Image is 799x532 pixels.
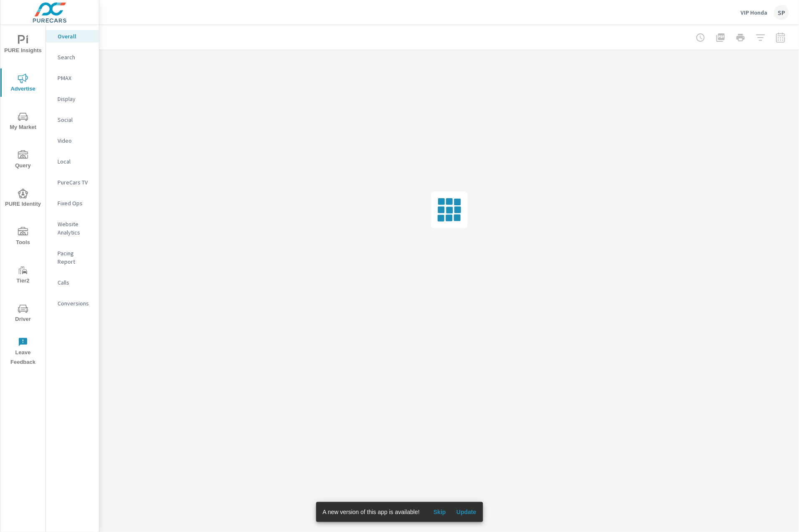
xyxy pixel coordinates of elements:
[46,218,99,239] div: Website Analytics
[46,113,99,126] div: Social
[58,220,92,237] p: Website Analytics
[323,509,420,515] span: A new version of this app is available!
[46,276,99,289] div: Calls
[3,112,43,132] span: My Market
[3,189,43,209] span: PURE Identity
[46,247,99,268] div: Pacing Report
[58,178,92,187] p: PureCars TV
[46,155,99,168] div: Local
[46,134,99,147] div: Video
[58,74,92,82] p: PMAX
[58,278,92,287] p: Calls
[58,157,92,166] p: Local
[58,95,92,103] p: Display
[3,304,43,324] span: Driver
[741,9,767,16] p: VIP Honda
[46,51,99,63] div: Search
[3,265,43,286] span: Tier2
[58,249,92,266] p: Pacing Report
[453,505,480,519] button: Update
[58,53,92,61] p: Search
[58,136,92,145] p: Video
[774,5,789,20] div: SP
[58,299,92,308] p: Conversions
[46,93,99,105] div: Display
[426,505,453,519] button: Skip
[58,116,92,124] p: Social
[3,337,43,367] span: Leave Feedback
[46,297,99,310] div: Conversions
[3,227,43,247] span: Tools
[46,30,99,43] div: Overall
[430,508,450,516] span: Skip
[46,197,99,209] div: Fixed Ops
[0,25,45,371] div: nav menu
[58,32,92,40] p: Overall
[3,35,43,55] span: PURE Insights
[46,176,99,189] div: PureCars TV
[3,73,43,94] span: Advertise
[456,508,476,516] span: Update
[46,72,99,84] div: PMAX
[58,199,92,207] p: Fixed Ops
[3,150,43,171] span: Query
